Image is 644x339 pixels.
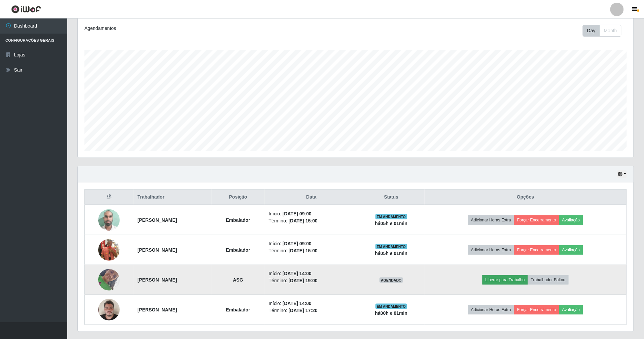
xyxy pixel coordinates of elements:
[375,251,408,256] strong: há 05 h e 01 min
[375,221,408,226] strong: há 05 h e 01 min
[583,25,600,37] button: Day
[98,206,120,234] img: 1751466407656.jpeg
[226,247,250,253] strong: Embalador
[514,245,559,255] button: Forçar Encerramento
[138,247,177,253] strong: [PERSON_NAME]
[380,278,403,283] span: AGENDADO
[283,241,312,246] time: [DATE] 09:00
[514,215,559,225] button: Forçar Encerramento
[269,300,354,307] li: Início:
[583,25,627,37] div: Toolbar with button groups
[600,25,621,37] button: Month
[289,278,318,283] time: [DATE] 19:00
[583,25,621,37] div: First group
[559,215,583,225] button: Avaliação
[528,275,569,285] button: Trabalhador Faltou
[375,310,408,316] strong: há 00 h e 01 min
[269,217,354,224] li: Término:
[559,245,583,255] button: Avaliação
[265,189,358,205] th: Data
[289,248,318,253] time: [DATE] 15:00
[468,215,514,225] button: Adicionar Horas Extra
[283,271,312,276] time: [DATE] 14:00
[289,308,318,313] time: [DATE] 17:20
[559,305,583,314] button: Avaliação
[233,277,243,283] strong: ASG
[283,211,312,216] time: [DATE] 09:00
[138,217,177,223] strong: [PERSON_NAME]
[84,25,305,32] div: Agendamentos
[269,210,354,217] li: Início:
[212,189,265,205] th: Posição
[134,189,212,205] th: Trabalhador
[375,304,407,309] span: EM ANDAMENTO
[482,275,528,285] button: Liberar para Trabalho
[98,231,120,269] img: 1753635864219.jpeg
[468,245,514,255] button: Adicionar Horas Extra
[226,217,250,223] strong: Embalador
[138,277,177,283] strong: [PERSON_NAME]
[269,307,354,314] li: Término:
[269,240,354,247] li: Início:
[375,214,407,219] span: EM ANDAMENTO
[358,189,425,205] th: Status
[269,247,354,254] li: Término:
[375,244,407,249] span: EM ANDAMENTO
[468,305,514,314] button: Adicionar Horas Extra
[514,305,559,314] button: Forçar Encerramento
[138,307,177,312] strong: [PERSON_NAME]
[11,5,41,13] img: CoreUI Logo
[98,295,120,324] img: 1701355705796.jpeg
[425,189,627,205] th: Opções
[289,218,318,223] time: [DATE] 15:00
[226,307,250,312] strong: Embalador
[98,261,120,299] img: 1757074441917.jpeg
[269,277,354,284] li: Término:
[283,301,312,306] time: [DATE] 14:00
[269,270,354,277] li: Início:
